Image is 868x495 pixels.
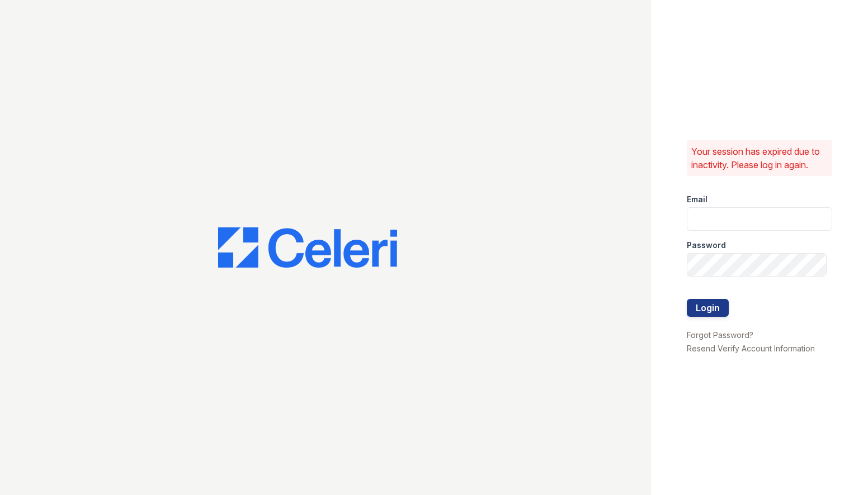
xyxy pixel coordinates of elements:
p: Your session has expired due to inactivity. Please log in again. [691,145,828,172]
img: CE_Logo_Blue-a8612792a0a2168367f1c8372b55b34899dd931a85d93a1a3d3e32e68fde9ad4.png [218,227,397,268]
label: Email [687,194,707,205]
label: Password [687,240,726,251]
a: Forgot Password? [687,330,753,340]
button: Login [687,299,729,317]
a: Resend Verify Account Information [687,344,815,353]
